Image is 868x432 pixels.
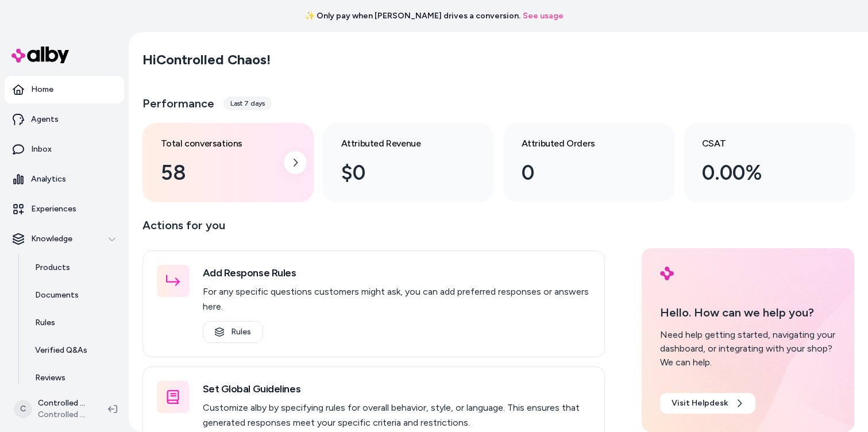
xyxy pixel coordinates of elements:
[660,393,755,414] a: Visit Helpdesk
[503,123,674,202] a: Attributed Orders 0
[161,137,277,151] h3: Total conversations
[5,195,124,223] a: Experiences
[341,137,457,151] h3: Attributed Revenue
[35,262,70,273] p: Products
[203,400,591,430] p: Customize alby by specifying rules for overall behavior, style, or language. This ensures that ge...
[523,10,564,22] a: See usage
[522,137,638,151] h3: Attributed Orders
[31,233,72,245] p: Knowledge
[5,136,124,163] a: Inbox
[522,157,638,188] div: 0
[702,137,818,151] h3: CSAT
[660,328,836,369] div: Need help getting started, navigating your dashboard, or integrating with your shop? We can help.
[31,114,59,125] p: Agents
[7,391,99,427] button: CControlled Chaos ShopifyControlled Chaos
[5,76,124,103] a: Home
[14,400,32,418] span: C
[24,254,124,281] a: Products
[223,97,272,110] div: Last 7 days
[31,144,52,155] p: Inbox
[11,47,69,63] img: alby Logo
[38,409,90,421] span: Controlled Chaos
[31,203,76,215] p: Experiences
[35,372,65,384] p: Reviews
[35,317,55,329] p: Rules
[142,95,214,111] h3: Performance
[142,51,271,68] h2: Hi Controlled Chaos !
[305,10,520,22] span: ✨ Only pay when [PERSON_NAME] drives a conversion.
[5,165,124,193] a: Analytics
[702,157,818,188] div: 0.00%
[35,290,79,301] p: Documents
[5,225,124,253] button: Knowledge
[35,345,87,356] p: Verified Q&As
[38,398,90,409] p: Controlled Chaos Shopify
[660,267,674,280] img: alby Logo
[203,321,263,343] a: Rules
[341,157,457,188] div: $0
[660,304,836,321] p: Hello. How can we help you?
[24,281,124,309] a: Documents
[24,364,124,392] a: Reviews
[203,381,591,397] h3: Set Global Guidelines
[161,157,277,188] div: 58
[31,173,66,185] p: Analytics
[323,123,494,202] a: Attributed Revenue $0
[203,284,591,314] p: For any specific questions customers might ask, you can add preferred responses or answers here.
[24,337,124,364] a: Verified Q&As
[142,123,314,202] a: Total conversations 58
[5,106,124,133] a: Agents
[684,123,855,202] a: CSAT 0.00%
[24,309,124,337] a: Rules
[31,84,53,95] p: Home
[142,216,605,244] p: Actions for you
[203,265,591,281] h3: Add Response Rules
